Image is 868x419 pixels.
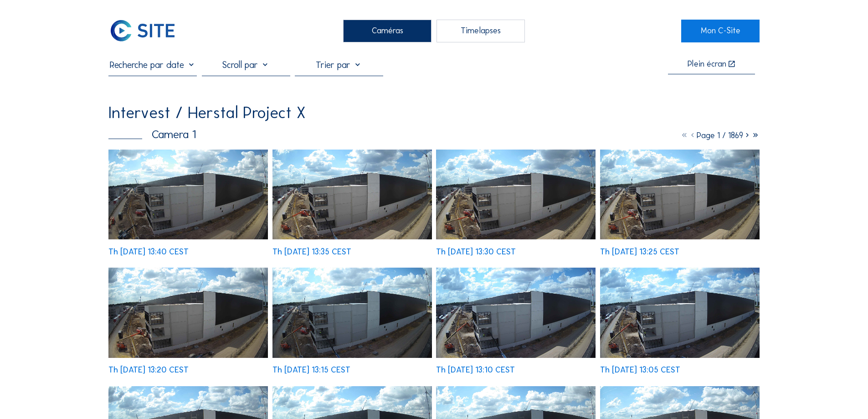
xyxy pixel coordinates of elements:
div: Th [DATE] 13:20 CEST [108,366,189,374]
div: Th [DATE] 13:15 CEST [272,366,350,374]
img: image_52705939 [600,268,760,358]
div: Th [DATE] 13:35 CEST [272,248,351,256]
span: Page 1 / 1869 [697,130,743,140]
img: image_52706089 [436,268,596,358]
div: Th [DATE] 13:25 CEST [600,248,679,256]
img: image_52706391 [108,268,268,358]
input: Recherche par date 󰅀 [108,59,197,70]
div: Caméras [343,20,431,42]
div: Camera 1 [108,129,196,140]
img: image_52706234 [272,268,432,358]
img: C-SITE Logo [108,20,177,42]
div: Plein écran [688,60,726,69]
div: Th [DATE] 13:40 CEST [108,248,189,256]
img: image_52706768 [272,150,432,240]
div: Th [DATE] 13:05 CEST [600,366,680,374]
div: Th [DATE] 13:10 CEST [436,366,515,374]
div: Timelapses [437,20,525,42]
div: Intervest / Herstal Project X [108,105,306,121]
div: Th [DATE] 13:30 CEST [436,248,516,256]
img: image_52706618 [436,150,596,240]
a: Mon C-Site [681,20,759,42]
img: image_52706544 [600,150,760,240]
img: image_52706925 [108,150,268,240]
a: C-SITE Logo [108,20,186,42]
